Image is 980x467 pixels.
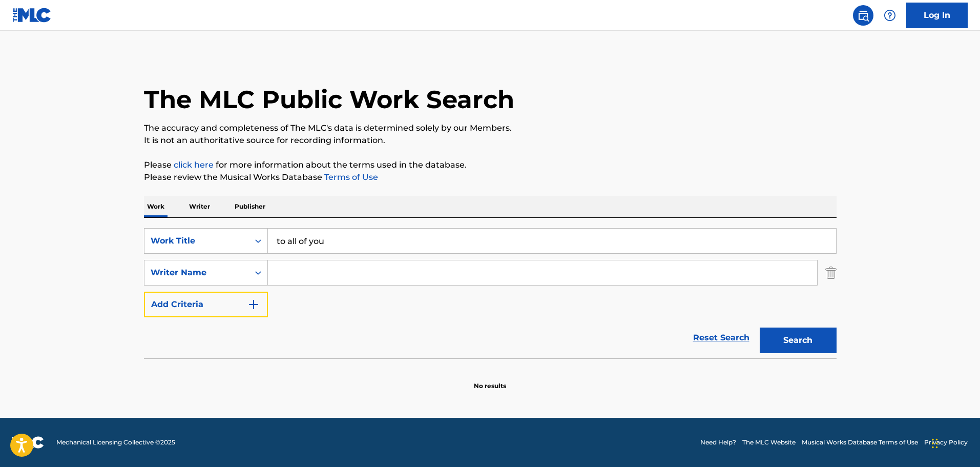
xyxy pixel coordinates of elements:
div: Writer Name [151,267,243,279]
button: Add Criteria [144,292,268,317]
p: Please review the Musical Works Database [144,171,837,184]
p: It is not an authoritative source for recording information. [144,134,837,147]
img: MLC Logo [12,8,52,23]
a: Musical Works Database Terms of Use [802,438,918,447]
button: Search [760,328,837,353]
a: Public Search [853,5,873,26]
img: 9d2ae6d4665cec9f34b9.svg [247,298,260,311]
iframe: Chat Widget [929,418,980,467]
p: Please for more information about the terms used in the database. [144,159,837,171]
p: Writer [186,196,213,217]
img: help [884,9,896,22]
a: Reset Search [688,327,755,349]
div: Work Title [151,235,243,247]
a: click here [174,160,214,170]
a: Log In [906,3,968,28]
img: search [857,9,869,22]
div: Drag [932,428,938,459]
div: Help [880,5,900,26]
img: Delete Criterion [825,260,837,286]
a: Need Help? [700,438,736,447]
p: No results [474,369,506,391]
p: Work [144,196,168,217]
p: The accuracy and completeness of The MLC's data is determined solely by our Members. [144,122,837,134]
a: Terms of Use [322,172,378,182]
p: Publisher [232,196,268,217]
a: The MLC Website [742,438,796,447]
a: Privacy Policy [924,438,968,447]
form: Search Form [144,228,837,358]
img: logo [12,436,44,449]
span: Mechanical Licensing Collective © 2025 [56,438,175,447]
h1: The MLC Public Work Search [144,84,514,115]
